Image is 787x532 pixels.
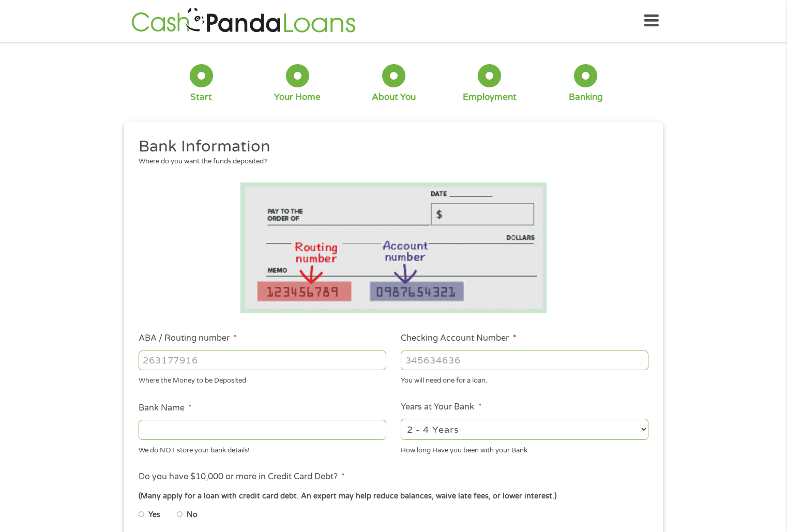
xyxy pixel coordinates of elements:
label: No [187,509,198,521]
div: Start [190,92,212,103]
div: We do NOT store your bank details! [139,442,386,455]
div: Banking [569,92,603,103]
div: Your Home [274,92,321,103]
label: Bank Name [139,403,192,414]
img: Routing number location [240,183,547,313]
label: ABA / Routing number [139,333,237,344]
div: Where do you want the funds deposited? [139,157,641,167]
img: GetLoanNow Logo [128,6,359,36]
label: Do you have $10,000 or more in Credit Card Debt? [139,472,345,482]
input: 345634636 [401,351,648,370]
div: How long Have you been with your Bank [401,442,648,455]
div: Employment [463,92,517,103]
div: (Many apply for a loan with credit card debt. An expert may help reduce balances, waive late fees... [139,491,648,502]
label: Yes [148,509,160,521]
label: Years at Your Bank [401,402,481,413]
h2: Bank Information [139,136,641,157]
div: Where the Money to be Deposited [139,372,386,386]
label: Checking Account Number [401,333,516,344]
div: You will need one for a loan. [401,372,648,386]
input: 263177916 [139,351,386,370]
div: About You [372,92,416,103]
